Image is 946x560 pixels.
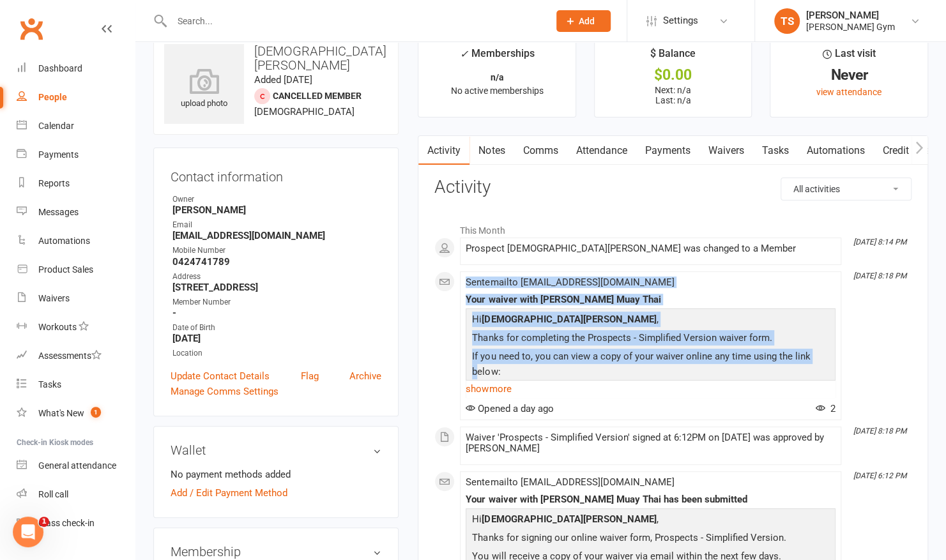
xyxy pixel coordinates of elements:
div: Product Sales [38,264,93,275]
a: show more [466,380,835,398]
div: Payments [38,149,79,160]
a: Roll call [17,480,135,509]
a: Payments [636,136,699,165]
span: Sent email to [EMAIL_ADDRESS][DOMAIN_NAME] [466,476,674,488]
div: Messages [38,207,79,217]
p: Next: n/a Last: n/a [606,85,740,105]
div: Roll call [38,489,68,499]
a: Automations [17,227,135,255]
a: Waivers [699,136,752,165]
a: Clubworx [15,13,47,45]
div: TS [774,8,800,34]
strong: [EMAIL_ADDRESS][DOMAIN_NAME] [172,230,381,241]
a: Manage Comms Settings [171,384,278,399]
div: Automations [38,236,90,246]
div: Dashboard [38,63,82,73]
a: view attendance [816,87,881,97]
li: This Month [434,217,912,238]
div: Prospect [DEMOGRAPHIC_DATA][PERSON_NAME] was changed to a Member [466,243,835,254]
span: 2 [816,403,835,414]
div: What's New [38,408,84,418]
h3: Activity [434,178,912,197]
a: Attendance [567,136,636,165]
span: Cancelled member [273,91,362,101]
div: Date of Birth [172,322,381,334]
a: Activity [418,136,469,165]
a: Automations [797,136,873,165]
div: [PERSON_NAME] [806,10,895,21]
span: No active memberships [451,86,544,96]
a: What's New1 [17,399,135,428]
a: Update Contact Details [171,368,270,384]
div: Tasks [38,379,61,390]
i: [DATE] 6:12 PM [853,471,906,480]
strong: - [172,307,381,319]
p: If you need to, you can view a copy of your waiver online any time using the link below: [469,349,832,382]
strong: n/a [491,72,504,82]
a: Reports [17,169,135,198]
div: Workouts [38,322,77,332]
div: People [38,92,67,102]
p: Thanks for signing our online waiver form, Prospects - Simplified Version. [469,530,832,549]
p: Hi , [469,312,832,330]
div: Owner [172,193,381,206]
div: Your waiver with [PERSON_NAME] Muay Thai has been submitted [466,494,835,505]
i: [DATE] 8:14 PM [853,238,906,246]
p: Hi , [469,511,832,530]
span: [DEMOGRAPHIC_DATA] [254,106,355,117]
a: Waivers [17,284,135,313]
h3: Contact information [171,165,381,184]
h3: [DEMOGRAPHIC_DATA][PERSON_NAME] [164,44,388,72]
p: Thanks for completing the Prospects - Simplified Version waiver form. [469,330,832,349]
div: Class check-in [38,518,95,528]
a: Dashboard [17,54,135,83]
i: [DATE] 8:18 PM [853,427,906,435]
span: Sent email to [EMAIL_ADDRESS][DOMAIN_NAME] [466,276,674,288]
i: ✓ [460,48,468,60]
a: General attendance kiosk mode [17,451,135,480]
a: Payments [17,140,135,169]
a: Class kiosk mode [17,509,135,538]
strong: [DEMOGRAPHIC_DATA][PERSON_NAME] [482,314,656,325]
div: Location [172,347,381,359]
div: Reports [38,178,70,188]
div: Calendar [38,121,74,131]
a: People [17,83,135,112]
span: 1 [39,517,49,527]
div: Last visit [823,45,876,68]
a: Tasks [17,370,135,399]
a: Tasks [752,136,797,165]
div: Assessments [38,351,102,361]
div: upload photo [164,68,244,110]
div: Memberships [460,45,535,69]
strong: [PERSON_NAME] [172,204,381,216]
iframe: Intercom live chat [13,517,43,547]
a: Flag [301,368,319,384]
a: Add / Edit Payment Method [171,485,287,501]
a: Workouts [17,313,135,342]
span: Add [579,16,595,26]
span: Opened a day ago [466,403,553,414]
button: Add [556,10,611,32]
time: Added [DATE] [254,74,312,86]
div: Waivers [38,293,70,303]
div: General attendance [38,460,116,471]
div: $ Balance [650,45,696,68]
i: [DATE] 8:18 PM [853,271,906,280]
input: Search... [168,12,540,30]
a: Messages [17,198,135,227]
div: Never [782,68,916,82]
h3: Wallet [171,443,381,457]
a: Assessments [17,342,135,370]
div: Mobile Number [172,245,381,257]
div: Your waiver with [PERSON_NAME] Muay Thai [466,294,835,305]
a: Archive [349,368,381,384]
div: Email [172,219,381,231]
div: $0.00 [606,68,740,82]
div: Member Number [172,296,381,308]
a: Product Sales [17,255,135,284]
div: Waiver 'Prospects - Simplified Version' signed at 6:12PM on [DATE] was approved by [PERSON_NAME] [466,432,835,454]
strong: [DEMOGRAPHIC_DATA][PERSON_NAME] [482,513,656,525]
span: Settings [663,6,698,35]
a: Comms [514,136,567,165]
